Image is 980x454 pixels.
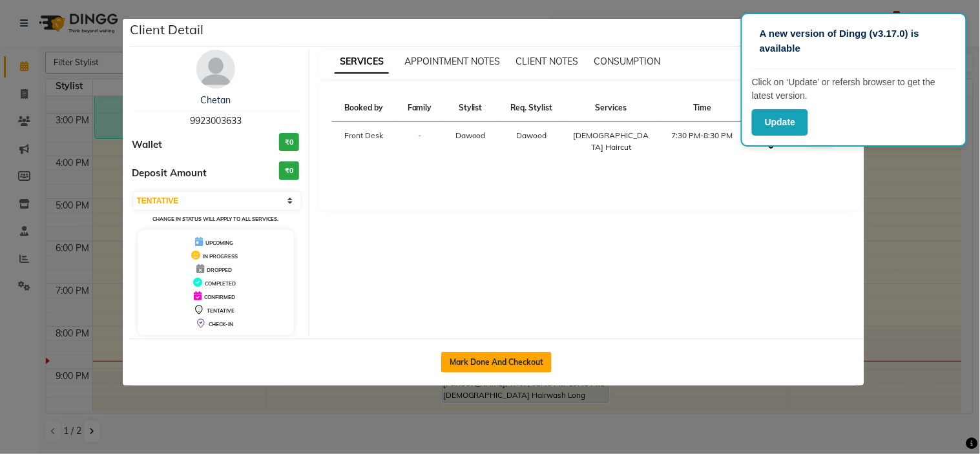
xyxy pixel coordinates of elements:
a: Chetan [200,94,231,106]
span: COMPLETED [205,280,236,287]
p: A new version of Dingg (v3.17.0) is available [760,26,948,56]
small: Change in status will apply to all services. [152,216,278,222]
img: avatar [196,50,235,88]
h5: Client Detail [130,20,204,39]
span: CLIENT NOTES [516,56,578,67]
span: SERVICES [335,50,389,74]
span: TENTATIVE [207,307,235,314]
span: CONSUMPTION [594,56,661,67]
h3: ₹0 [279,133,299,152]
button: Mark Done And Checkout [441,352,552,373]
span: Wallet [132,138,163,152]
td: Front Desk [332,122,396,161]
th: Family [396,94,443,122]
div: [DEMOGRAPHIC_DATA] Haircut [573,130,649,153]
span: UPCOMING [205,240,233,246]
span: IN PROGRESS [203,253,238,260]
span: Deposit Amount [132,166,207,181]
th: Time [657,94,748,122]
span: 9923003633 [190,115,242,127]
span: DROPPED [207,267,232,273]
button: Update [752,109,808,136]
span: CHECK-IN [209,321,233,327]
th: Stylist [443,94,497,122]
h3: ₹0 [279,161,299,180]
th: Services [565,94,657,122]
th: Booked by [332,94,396,122]
p: Click on ‘Update’ or refersh browser to get the latest version. [752,76,956,103]
span: Dawood [516,130,547,140]
td: - [396,122,443,161]
span: CONFIRMED [204,294,235,300]
th: Req. Stylist [497,94,565,122]
td: 7:30 PM-8:30 PM [657,122,748,161]
span: APPOINTMENT NOTES [404,56,500,67]
span: Dawood [455,130,486,140]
